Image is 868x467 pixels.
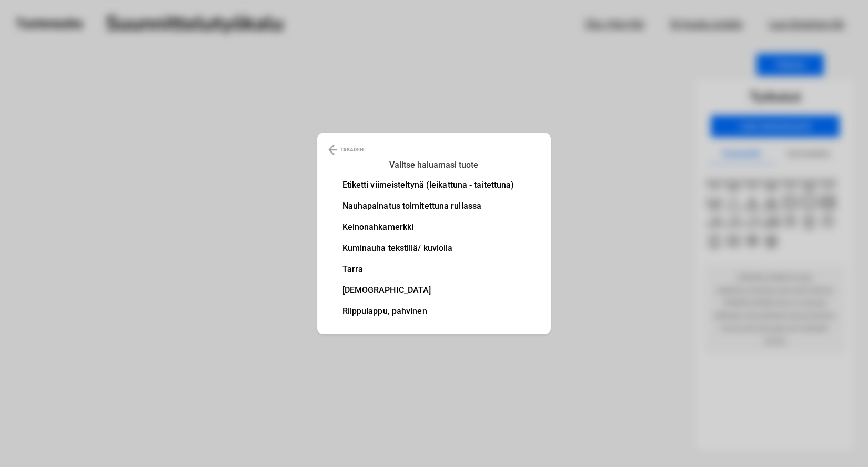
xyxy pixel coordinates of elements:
[342,307,514,316] li: Riippulappu, pahvinen
[349,158,519,172] h3: Valitse haluamasi tuote
[342,202,514,210] li: Nauhapainatus toimitettuna rullassa
[342,181,514,189] li: Etiketti viimeisteltynä (leikattuna - taitettuna)
[342,265,514,273] li: Tarra
[328,144,337,156] img: Back
[342,244,514,252] li: Kuminauha tekstillä/ kuviolla
[340,144,364,156] p: TAKAISIN
[342,286,514,295] li: [DEMOGRAPHIC_DATA]
[342,223,514,231] li: Keinonahkamerkki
